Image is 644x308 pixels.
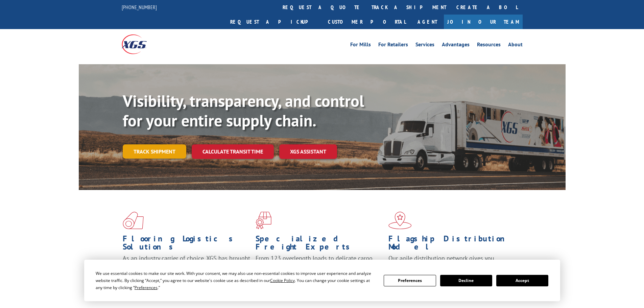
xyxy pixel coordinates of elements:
[384,275,436,286] button: Preferences
[440,275,492,286] button: Decline
[123,90,364,131] b: Visibility, transparency, and control for your entire supply chain.
[444,15,523,29] a: Join Our Team
[256,235,383,254] h1: Specialized Freight Experts
[388,235,516,254] h1: Flagship Distribution Model
[256,212,271,229] img: xgs-icon-focused-on-flooring-red
[123,144,186,159] a: Track shipment
[388,212,412,229] img: xgs-icon-flagship-distribution-model-red
[496,275,548,286] button: Accept
[96,270,376,291] div: We use essential cookies to make our site work. With your consent, we may also use non-essential ...
[225,15,323,29] a: Request a pickup
[123,235,251,254] h1: Flooring Logistics Solutions
[411,15,444,29] a: Agent
[508,42,523,49] a: About
[123,254,250,278] span: As an industry carrier of choice, XGS has brought innovation and dedication to flooring logistics...
[256,254,383,284] p: From 123 overlength loads to delicate cargo, our experienced staff knows the best way to move you...
[279,144,337,159] a: XGS ASSISTANT
[388,254,513,270] span: Our agile distribution network gives you nationwide inventory management on demand.
[84,260,560,301] div: Cookie Consent Prompt
[442,42,470,49] a: Advantages
[323,15,411,29] a: Customer Portal
[135,285,158,290] span: Preferences
[477,42,501,49] a: Resources
[350,42,371,49] a: For Mills
[192,144,274,159] a: Calculate transit time
[415,42,434,49] a: Services
[270,278,295,283] span: Cookie Policy
[123,212,144,229] img: xgs-icon-total-supply-chain-intelligence-red
[378,42,408,49] a: For Retailers
[122,4,157,10] a: [PHONE_NUMBER]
